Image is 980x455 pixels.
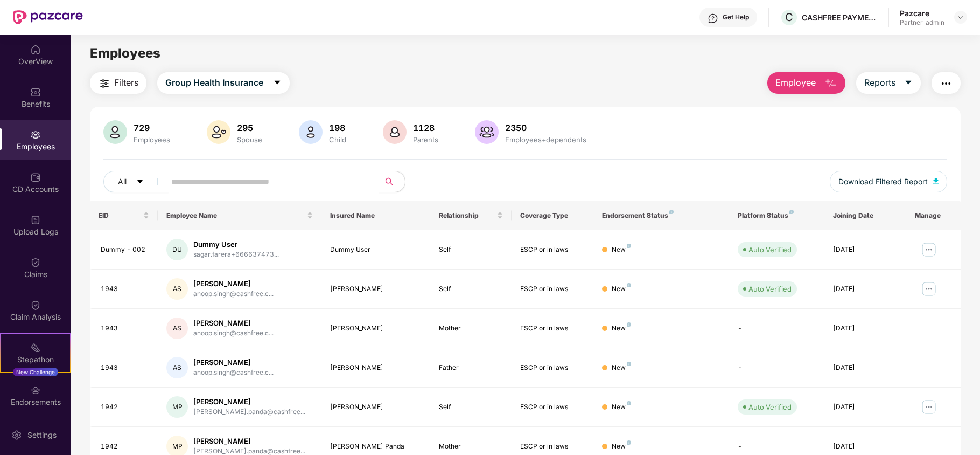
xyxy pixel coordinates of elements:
span: search [379,177,400,186]
div: Platform Status [738,211,816,220]
div: New [612,245,631,255]
span: Relationship [439,211,495,220]
div: DU [166,239,188,260]
img: svg+xml;base64,PHN2ZyB4bWxucz0iaHR0cDovL3d3dy53My5vcmcvMjAwMC9zdmciIHdpZHRoPSI4IiBoZWlnaHQ9IjgiIH... [627,401,631,405]
button: Filters [90,72,146,94]
span: Employees [90,45,160,61]
img: svg+xml;base64,PHN2ZyB4bWxucz0iaHR0cDovL3d3dy53My5vcmcvMjAwMC9zdmciIHdpZHRoPSI4IiBoZWlnaHQ9IjgiIH... [627,244,631,248]
th: Manage [906,201,961,230]
div: Parents [411,135,440,144]
div: Stepathon [1,354,70,365]
div: Dummy - 002 [101,245,149,255]
img: svg+xml;base64,PHN2ZyB4bWxucz0iaHR0cDovL3d3dy53My5vcmcvMjAwMC9zdmciIHdpZHRoPSIyNCIgaGVpZ2h0PSIyNC... [98,77,111,90]
div: [DATE] [833,284,898,294]
div: Dummy User [330,245,422,255]
div: [DATE] [833,402,898,412]
img: svg+xml;base64,PHN2ZyBpZD0iRHJvcGRvd24tMzJ4MzIiIHhtbG5zPSJodHRwOi8vd3d3LnczLm9yZy8yMDAwL3N2ZyIgd2... [956,13,965,22]
img: svg+xml;base64,PHN2ZyB4bWxucz0iaHR0cDovL3d3dy53My5vcmcvMjAwMC9zdmciIHdpZHRoPSI4IiBoZWlnaHQ9IjgiIH... [627,440,631,445]
span: caret-down [136,178,144,187]
img: svg+xml;base64,PHN2ZyBpZD0iSGVscC0zMngzMiIgeG1sbnM9Imh0dHA6Ly93d3cudzMub3JnLzIwMDAvc3ZnIiB3aWR0aD... [708,13,718,24]
th: Relationship [430,201,512,230]
div: Settings [24,430,60,440]
img: svg+xml;base64,PHN2ZyBpZD0iVXBsb2FkX0xvZ3MiIGRhdGEtbmFtZT0iVXBsb2FkIExvZ3MiIHhtbG5zPSJodHRwOi8vd3... [30,215,41,225]
div: New [612,442,631,452]
span: Reports [864,76,895,89]
div: [PERSON_NAME] Panda [330,442,422,452]
span: All [118,176,127,188]
div: Dummy User [193,239,279,250]
th: Employee Name [158,201,321,230]
div: [PERSON_NAME] [193,397,305,407]
img: svg+xml;base64,PHN2ZyBpZD0iU2V0dGluZy0yMHgyMCIgeG1sbnM9Imh0dHA6Ly93d3cudzMub3JnLzIwMDAvc3ZnIiB3aW... [11,430,22,440]
img: svg+xml;base64,PHN2ZyB4bWxucz0iaHR0cDovL3d3dy53My5vcmcvMjAwMC9zdmciIHdpZHRoPSI4IiBoZWlnaHQ9IjgiIH... [627,283,631,287]
span: EID [99,211,141,220]
button: Download Filtered Report [830,171,947,192]
img: svg+xml;base64,PHN2ZyB4bWxucz0iaHR0cDovL3d3dy53My5vcmcvMjAwMC9zdmciIHdpZHRoPSI4IiBoZWlnaHQ9IjgiIH... [669,210,674,214]
th: Coverage Type [512,201,593,230]
img: svg+xml;base64,PHN2ZyB4bWxucz0iaHR0cDovL3d3dy53My5vcmcvMjAwMC9zdmciIHhtbG5zOnhsaW5rPSJodHRwOi8vd3... [383,120,407,144]
th: Joining Date [824,201,906,230]
div: Pazcare [900,8,944,18]
th: EID [90,201,158,230]
div: [PERSON_NAME] [193,318,274,328]
button: Group Health Insurancecaret-down [157,72,290,94]
div: ESCP or in laws [520,442,585,452]
div: [PERSON_NAME] [193,357,274,368]
img: svg+xml;base64,PHN2ZyBpZD0iSG9tZSIgeG1sbnM9Imh0dHA6Ly93d3cudzMub3JnLzIwMDAvc3ZnIiB3aWR0aD0iMjAiIG... [30,44,41,55]
img: svg+xml;base64,PHN2ZyBpZD0iQ0RfQWNjb3VudHMiIGRhdGEtbmFtZT0iQ0QgQWNjb3VudHMiIHhtbG5zPSJodHRwOi8vd3... [30,172,41,183]
div: 1943 [101,363,149,373]
div: [PERSON_NAME] [330,363,422,373]
div: CASHFREE PAYMENTS INDIA PVT. LTD. [802,12,877,23]
img: svg+xml;base64,PHN2ZyB4bWxucz0iaHR0cDovL3d3dy53My5vcmcvMjAwMC9zdmciIHdpZHRoPSI4IiBoZWlnaHQ9IjgiIH... [627,322,631,327]
div: ESCP or in laws [520,363,585,373]
span: C [785,11,793,24]
img: svg+xml;base64,PHN2ZyB4bWxucz0iaHR0cDovL3d3dy53My5vcmcvMjAwMC9zdmciIHhtbG5zOnhsaW5rPSJodHRwOi8vd3... [475,120,499,144]
img: svg+xml;base64,PHN2ZyBpZD0iQmVuZWZpdHMiIHhtbG5zPSJodHRwOi8vd3d3LnczLm9yZy8yMDAwL3N2ZyIgd2lkdGg9Ij... [30,87,41,98]
div: [PERSON_NAME].panda@cashfree... [193,407,305,417]
div: ESCP or in laws [520,323,585,334]
div: New [612,402,631,412]
span: Group Health Insurance [165,76,263,89]
img: svg+xml;base64,PHN2ZyB4bWxucz0iaHR0cDovL3d3dy53My5vcmcvMjAwMC9zdmciIHhtbG5zOnhsaW5rPSJodHRwOi8vd3... [103,120,127,144]
div: anoop.singh@cashfree.c... [193,368,274,378]
th: Insured Name [321,201,430,230]
div: [DATE] [833,442,898,452]
div: Spouse [235,135,264,144]
div: New [612,363,631,373]
div: Father [439,363,503,373]
div: ESCP or in laws [520,284,585,294]
div: [PERSON_NAME] [330,284,422,294]
div: [PERSON_NAME] [193,436,305,446]
img: manageButton [920,398,937,416]
img: svg+xml;base64,PHN2ZyB4bWxucz0iaHR0cDovL3d3dy53My5vcmcvMjAwMC9zdmciIHdpZHRoPSI4IiBoZWlnaHQ9IjgiIH... [789,210,794,214]
div: MP [166,396,188,418]
div: Mother [439,442,503,452]
div: 295 [235,122,264,133]
div: Get Help [723,13,749,22]
img: svg+xml;base64,PHN2ZyB4bWxucz0iaHR0cDovL3d3dy53My5vcmcvMjAwMC9zdmciIHdpZHRoPSI4IiBoZWlnaHQ9IjgiIH... [627,362,631,366]
img: svg+xml;base64,PHN2ZyB4bWxucz0iaHR0cDovL3d3dy53My5vcmcvMjAwMC9zdmciIHhtbG5zOnhsaW5rPSJodHRwOi8vd3... [933,178,939,184]
div: ESCP or in laws [520,402,585,412]
div: Endorsement Status [602,211,721,220]
div: 1942 [101,442,149,452]
button: search [379,171,405,192]
div: [PERSON_NAME] [330,402,422,412]
div: Employees+dependents [503,135,589,144]
img: manageButton [920,280,937,298]
td: - [729,348,824,388]
img: svg+xml;base64,PHN2ZyBpZD0iQ2xhaW0iIHhtbG5zPSJodHRwOi8vd3d3LnczLm9yZy8yMDAwL3N2ZyIgd2lkdGg9IjIwIi... [30,300,41,311]
div: Self [439,284,503,294]
div: sagar.farera+666637473... [193,250,279,260]
span: Download Filtered Report [838,176,928,188]
div: AS [166,278,188,300]
div: 1943 [101,284,149,294]
div: Auto Verified [748,244,792,255]
div: Self [439,402,503,412]
img: New Pazcare Logo [13,10,83,24]
img: svg+xml;base64,PHN2ZyB4bWxucz0iaHR0cDovL3d3dy53My5vcmcvMjAwMC9zdmciIHdpZHRoPSIyNCIgaGVpZ2h0PSIyNC... [940,77,953,90]
div: AS [166,357,188,378]
span: Filters [114,76,138,89]
div: [PERSON_NAME] [330,323,422,334]
div: 1128 [411,122,440,133]
div: New [612,323,631,334]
